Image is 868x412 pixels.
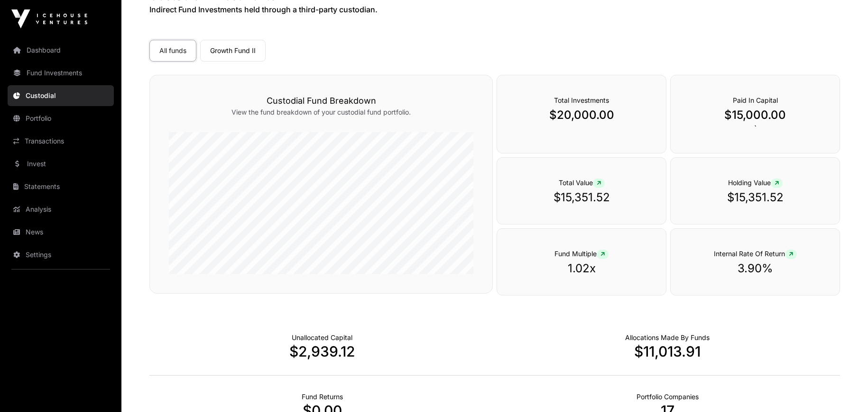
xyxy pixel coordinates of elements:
[169,107,473,117] p: View the fund breakdown of your custodial fund portfolio.
[559,179,605,187] span: Total Value
[554,250,609,258] span: Fund Multiple
[690,261,821,276] p: 3.90%
[8,222,114,242] a: News
[292,333,352,342] p: Cash not yet allocated.
[625,333,710,342] p: Capital Deployed Into Companies
[149,343,495,360] p: $2,939.12
[8,244,114,265] a: Settings
[8,108,114,129] a: Portfolio
[8,63,114,83] a: Fund Investments
[149,4,840,15] h3: Indirect Fund Investments held through a third-party custodian.
[11,9,87,28] img: Icehouse Ventures Logo
[690,107,821,123] p: $15,000.00
[8,131,114,152] a: Transactions
[637,392,699,402] p: Number of Companies Deployed Into
[516,261,647,276] p: 1.02x
[516,190,647,205] p: $15,351.52
[670,75,840,153] div: `
[8,40,114,61] a: Dashboard
[8,153,114,174] a: Invest
[169,94,473,107] h3: Custodial Fund Breakdown
[8,176,114,197] a: Statements
[728,179,783,187] span: Holding Value
[821,367,868,412] iframe: Chat Widget
[8,199,114,220] a: Analysis
[8,85,114,106] a: Custodial
[714,250,797,258] span: Internal Rate Of Return
[495,343,840,360] p: $11,013.91
[516,107,647,123] p: $20,000.00
[690,190,821,205] p: $15,351.52
[733,96,778,104] span: Paid In Capital
[200,40,266,62] a: Growth Fund II
[302,392,343,402] p: Realised Returns from Funds
[554,96,609,104] span: Total Investments
[149,40,196,62] a: All funds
